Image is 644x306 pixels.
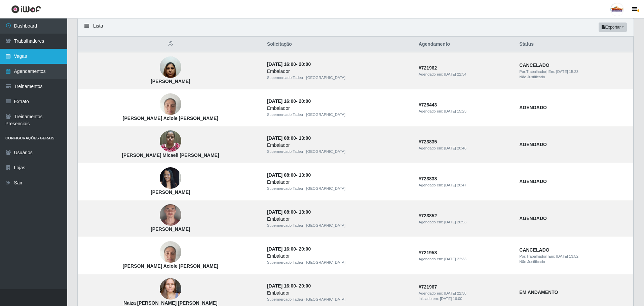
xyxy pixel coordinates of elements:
[419,250,437,255] strong: # 721958
[267,98,296,104] time: [DATE] 16:00
[519,69,629,75] div: | Em:
[299,283,311,289] time: 20:00
[267,112,411,118] div: Supermercado Tadeu - [GEOGRAPHIC_DATA]
[444,183,466,187] time: [DATE] 20:47
[519,105,547,110] strong: AGENDADO
[160,53,181,82] img: Suelen Aciole Silva
[444,291,466,295] time: [DATE] 22:38
[419,213,437,218] strong: # 723852
[11,5,41,13] img: CoreUI Logo
[299,209,311,215] time: 13:00
[267,186,411,191] div: Supermercado Tadeu - [GEOGRAPHIC_DATA]
[419,139,437,144] strong: # 723835
[160,193,181,237] img: Michel Ferreira Gangorra de Sales
[267,149,411,155] div: Supermercado Tadeu - [GEOGRAPHIC_DATA]
[444,72,466,76] time: [DATE] 22:34
[267,297,411,302] div: Supermercado Tadeu - [GEOGRAPHIC_DATA]
[267,209,311,215] strong: -
[519,62,549,68] strong: CANCELADO
[160,238,181,266] img: Raquel Aciole santos cavalcante
[263,37,415,52] th: Solicitação
[267,135,296,141] time: [DATE] 08:00
[123,116,218,121] strong: [PERSON_NAME] Aciole [PERSON_NAME]
[267,260,411,265] div: Supermercado Tadeu - [GEOGRAPHIC_DATA]
[122,152,219,158] strong: [PERSON_NAME] Micaeli [PERSON_NAME]
[419,176,437,181] strong: # 723838
[267,68,411,75] div: Embalador
[419,108,511,114] div: Agendado em:
[267,246,311,252] strong: -
[299,246,311,252] time: 20:00
[151,79,190,84] strong: [PERSON_NAME]
[419,72,511,77] div: Agendado em:
[419,65,437,71] strong: # 721962
[267,75,411,81] div: Supermercado Tadeu - [GEOGRAPHIC_DATA]
[160,275,181,303] img: Naiza Oliveira Cavalcante
[267,142,411,149] div: Embalador
[299,172,311,178] time: 13:00
[267,98,311,104] strong: -
[599,23,627,32] button: Exportar
[267,209,296,215] time: [DATE] 08:00
[519,70,546,74] span: Por: Trabalhador
[299,135,311,141] time: 13:00
[519,247,549,253] strong: CANCELADO
[519,254,629,259] div: | Em:
[419,182,511,188] div: Agendado em:
[519,290,558,295] strong: EM ANDAMENTO
[519,142,547,147] strong: AGENDADO
[515,37,633,52] th: Status
[419,291,511,296] div: Agendado em:
[440,297,462,301] time: [DATE] 16:00
[267,61,296,67] time: [DATE] 16:00
[267,179,411,186] div: Embalador
[419,284,437,290] strong: # 721967
[123,263,218,269] strong: [PERSON_NAME] Aciole [PERSON_NAME]
[267,246,296,252] time: [DATE] 16:00
[160,164,181,192] img: Kaylanne Sousa Silva
[519,254,546,258] span: Por: Trabalhador
[556,254,578,258] time: [DATE] 13:52
[267,283,296,289] time: [DATE] 16:00
[267,105,411,112] div: Embalador
[123,300,217,306] strong: Naiza [PERSON_NAME] [PERSON_NAME]
[519,179,547,184] strong: AGENDADO
[267,172,296,178] time: [DATE] 08:00
[419,102,437,107] strong: # 726443
[267,216,411,223] div: Embalador
[267,172,311,178] strong: -
[444,220,466,224] time: [DATE] 20:53
[444,257,466,261] time: [DATE] 22:33
[419,296,511,302] div: Iniciado em:
[419,219,511,225] div: Agendado em:
[299,61,311,67] time: 20:00
[267,283,311,289] strong: -
[519,216,547,221] strong: AGENDADO
[444,109,466,113] time: [DATE] 15:23
[267,135,311,141] strong: -
[519,74,629,80] div: Não Justificado
[267,253,411,260] div: Embalador
[267,61,311,67] strong: -
[151,189,190,195] strong: [PERSON_NAME]
[419,145,511,151] div: Agendado em:
[419,256,511,262] div: Agendado em:
[160,127,181,156] img: Mayla Micaeli Santos Silva
[556,70,578,74] time: [DATE] 15:23
[519,259,629,265] div: Não Justificado
[151,226,190,232] strong: [PERSON_NAME]
[78,18,634,36] div: Lista
[160,90,181,119] img: Raquel Aciole santos cavalcante
[415,37,515,52] th: Agendamento
[444,146,466,150] time: [DATE] 20:46
[299,98,311,104] time: 20:00
[267,223,411,228] div: Supermercado Tadeu - [GEOGRAPHIC_DATA]
[267,290,411,297] div: Embalador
